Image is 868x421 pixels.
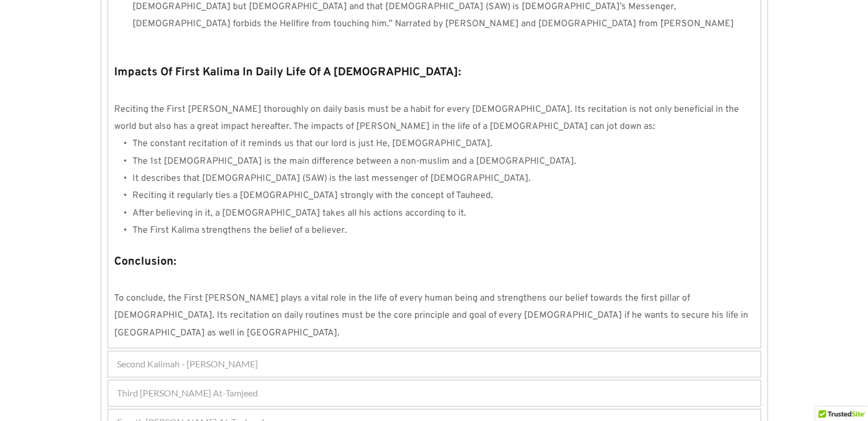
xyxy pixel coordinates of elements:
[114,293,750,339] span: To conclude, the First [PERSON_NAME] plays a vital role in the life of every human being and stre...
[114,254,176,269] strong: Conclusion:
[132,138,492,149] span: The constant recitation of it reminds us that our lord is just He, [DEMOGRAPHIC_DATA].
[132,225,347,236] span: The First Kalima strengthens the belief of a believer.
[132,190,493,201] span: Reciting it regularly ties a [DEMOGRAPHIC_DATA] strongly with the concept of Tauheed.
[114,65,461,80] strong: Impacts Of First Kalima In Daily Life Of A [DEMOGRAPHIC_DATA]:
[117,386,258,400] span: Third [PERSON_NAME] At-Tamjeed
[132,208,466,219] span: After believing in it, a [DEMOGRAPHIC_DATA] takes all his actions according to it.
[132,173,531,184] span: It describes that [DEMOGRAPHIC_DATA] (SAW) is the last messenger of [DEMOGRAPHIC_DATA].
[132,156,576,167] span: The 1st [DEMOGRAPHIC_DATA] is the main difference between a non-muslim and a [DEMOGRAPHIC_DATA].
[114,104,741,132] span: Reciting the First [PERSON_NAME] thoroughly on daily basis must be a habit for every [DEMOGRAPHIC...
[117,357,258,371] span: Second Kalimah - [PERSON_NAME]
